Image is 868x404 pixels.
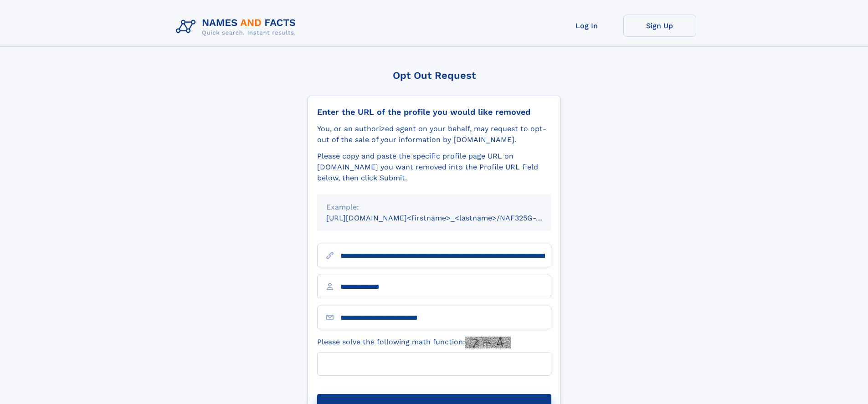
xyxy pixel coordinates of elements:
[317,151,551,184] div: Please copy and paste the specific profile page URL on [DOMAIN_NAME] you want removed into the Pr...
[326,202,542,213] div: Example:
[317,337,511,348] label: Please solve the following math function:
[172,15,303,39] img: Logo Names and Facts
[308,70,561,81] div: Opt Out Request
[623,15,696,37] a: Sign Up
[317,123,551,145] div: You, or an authorized agent on your behalf, may request to opt-out of the sale of your informatio...
[317,107,551,117] div: Enter the URL of the profile you would like removed
[326,214,569,222] small: [URL][DOMAIN_NAME]<firstname>_<lastname>/NAF325G-xxxxxxxx
[550,15,623,37] a: Log In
